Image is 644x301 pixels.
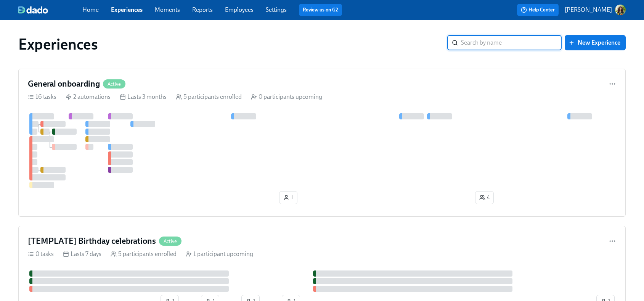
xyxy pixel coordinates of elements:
[266,6,287,13] a: Settings
[120,93,167,101] div: Lasts 3 months
[615,5,626,15] img: ACg8ocLclD2tQmfIiewwK1zANg5ba6mICO7ZPBc671k9VM_MGIVYfH83=s96-c
[28,78,100,90] h4: General onboarding
[192,6,213,13] a: Reports
[18,6,48,14] img: dado
[155,6,180,13] a: Moments
[461,35,562,50] input: Search by name
[176,93,242,101] div: 5 participants enrolled
[570,39,620,47] span: New Experience
[251,93,322,101] div: 0 participants upcoming
[299,4,342,16] button: Review us on G2
[517,4,559,16] button: Help Center
[63,250,101,258] div: Lasts 7 days
[475,191,494,204] button: 4
[111,250,177,258] div: 5 participants enrolled
[18,35,98,53] h1: Experiences
[28,250,54,258] div: 0 tasks
[28,235,156,247] h4: [TEMPLATE] Birthday celebrations
[283,194,293,201] span: 1
[18,6,82,14] a: dado
[103,81,125,87] span: Active
[565,5,626,15] button: [PERSON_NAME]
[18,69,626,217] a: General onboardingActive16 tasks 2 automations Lasts 3 months 5 participants enrolled 0 participa...
[565,6,612,14] p: [PERSON_NAME]
[225,6,254,13] a: Employees
[111,6,143,13] a: Experiences
[28,93,56,101] div: 16 tasks
[565,35,626,50] button: New Experience
[479,194,490,201] span: 4
[303,6,338,14] a: Review us on G2
[66,93,111,101] div: 2 automations
[82,6,99,13] a: Home
[279,191,297,204] button: 1
[521,6,555,14] span: Help Center
[186,250,253,258] div: 1 participant upcoming
[159,238,181,244] span: Active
